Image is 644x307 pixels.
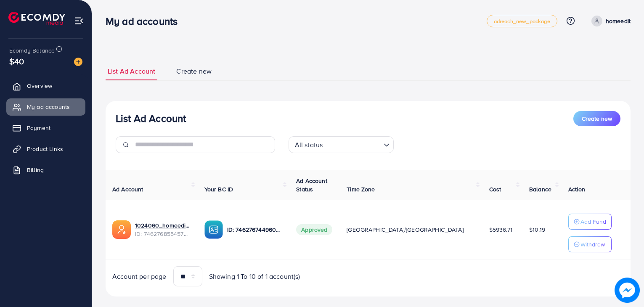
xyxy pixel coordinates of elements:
[176,66,212,76] span: Create new
[296,224,332,235] span: Approved
[8,12,65,25] img: logo
[27,103,70,111] span: My ad accounts
[204,185,233,193] span: Your BC ID
[116,112,186,124] h3: List Ad Account
[289,136,394,153] div: Search for option
[112,185,143,193] span: Ad Account
[568,185,585,193] span: Action
[606,16,631,26] p: homeedit
[573,111,620,126] button: Create new
[74,16,84,26] img: menu
[489,185,501,193] span: Cost
[112,220,131,239] img: ic-ads-acc.e4c84228.svg
[209,272,300,281] span: Showing 1 To 10 of 1 account(s)
[580,239,605,249] p: Withdraw
[27,82,52,90] span: Overview
[27,166,44,174] span: Billing
[487,15,557,27] a: adreach_new_package
[27,145,63,153] span: Product Links
[6,140,85,157] a: Product Links
[582,114,612,123] span: Create new
[325,137,380,151] input: Search for option
[74,58,82,66] img: image
[568,236,612,252] button: Withdraw
[135,221,191,238] div: <span class='underline'>1024060_homeedit7_1737561213516</span></br>7462768554572742672
[9,55,24,67] span: $40
[293,139,325,151] span: All status
[615,278,640,303] img: image
[135,221,191,230] a: 1024060_homeedit7_1737561213516
[347,185,375,193] span: Time Zone
[296,177,327,193] span: Ad Account Status
[27,124,50,132] span: Payment
[568,214,612,230] button: Add Fund
[588,16,631,26] a: homeedit
[204,220,223,239] img: ic-ba-acc.ded83a64.svg
[135,230,191,238] span: ID: 7462768554572742672
[9,46,55,55] span: Ecomdy Balance
[6,161,85,178] a: Billing
[6,119,85,136] a: Payment
[6,98,85,115] a: My ad accounts
[106,15,184,27] h3: My ad accounts
[580,217,606,227] p: Add Fund
[6,77,85,94] a: Overview
[227,225,283,235] p: ID: 7462767449604177937
[529,225,545,234] span: $10.19
[489,225,512,234] span: $5936.71
[347,225,464,234] span: [GEOGRAPHIC_DATA]/[GEOGRAPHIC_DATA]
[108,66,155,76] span: List Ad Account
[494,19,550,24] span: adreach_new_package
[529,185,551,193] span: Balance
[112,272,167,281] span: Account per page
